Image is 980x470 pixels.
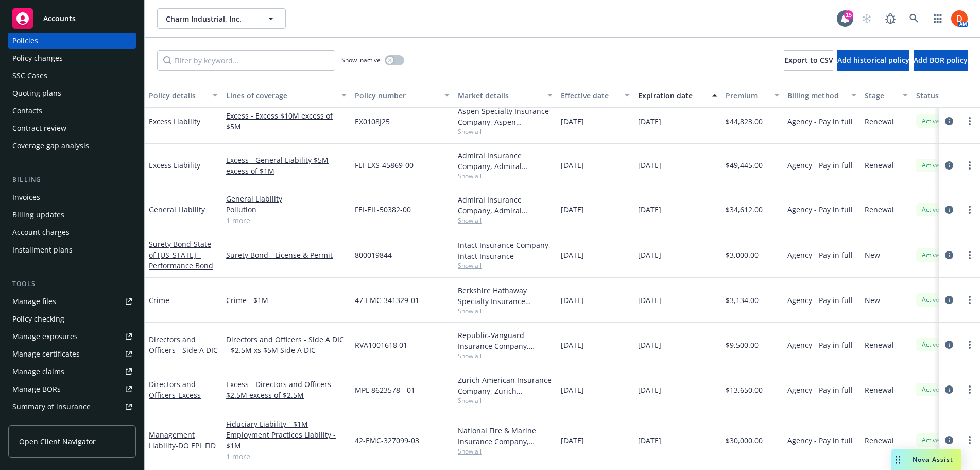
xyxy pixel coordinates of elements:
span: Open Client Navigator [19,436,96,447]
div: Tools [8,279,136,289]
span: Show all [458,447,553,456]
span: Agency - Pay in full [787,204,853,215]
a: Directors and Officers [149,379,201,400]
a: SSC Cases [8,68,136,84]
span: [DATE] [561,204,584,215]
a: circleInformation [943,383,955,396]
a: Coverage gap analysis [8,138,136,154]
a: Accounts [8,4,136,33]
a: General Liability [226,193,347,204]
div: Berkshire Hathaway Specialty Insurance Company, Berkshire Hathaway Specialty Insurance [458,285,553,307]
span: Agency - Pay in full [787,384,853,395]
span: $3,134.00 [726,295,759,306]
a: Excess - Excess $10M excess of $5M [226,110,347,132]
a: more [964,115,976,127]
span: Add historical policy [837,55,909,65]
span: Show all [458,396,553,405]
a: Surety Bond - License & Permit [226,249,347,260]
a: Contract review [8,120,136,137]
button: Billing method [783,83,861,108]
a: circleInformation [943,115,955,127]
span: Active [920,161,941,170]
button: Expiration date [634,83,721,108]
span: [DATE] [561,249,584,260]
div: Intact Insurance Company, Intact Insurance [458,240,553,261]
a: Manage certificates [8,346,136,362]
a: Manage claims [8,363,136,380]
a: Manage exposures [8,328,136,345]
a: Manage files [8,293,136,310]
a: General Liability [149,205,205,214]
div: Summary of insurance [12,398,91,415]
button: Charm Industrial, Inc. [157,8,286,29]
div: National Fire & Marine Insurance Company, Berkshire Hathaway Specialty Insurance [458,425,553,447]
img: photo [951,10,968,27]
a: Search [904,8,924,29]
span: Active [920,295,941,305]
a: more [964,249,976,261]
a: Billing updates [8,207,136,223]
a: circleInformation [943,204,955,216]
span: Active [920,116,941,126]
span: - State of [US_STATE] - Performance Bond [149,239,213,271]
div: Zurich American Insurance Company, Zurich Insurance Group [458,375,553,396]
a: Excess Liability [149,160,200,170]
a: Surety Bond [149,239,213,271]
span: $9,500.00 [726,340,759,350]
span: FEI-EIL-50382-00 [355,204,411,215]
a: 1 more [226,451,347,462]
div: Expiration date [638,90,706,101]
div: Market details [458,90,541,101]
button: Premium [721,83,783,108]
span: [DATE] [561,384,584,395]
div: Manage exposures [12,328,78,345]
div: Contract review [12,120,66,137]
div: Effective date [561,90,618,101]
span: New [865,295,880,306]
span: [DATE] [638,204,661,215]
div: Manage claims [12,363,64,380]
span: Show all [458,172,553,180]
a: Account charges [8,224,136,241]
a: Report a Bug [880,8,901,29]
a: Directors and Officers - Side A DIC [149,334,218,355]
span: Agency - Pay in full [787,249,853,260]
span: [DATE] [638,384,661,395]
span: [DATE] [561,435,584,446]
span: Active [920,250,941,260]
span: Renewal [865,435,894,446]
div: Policies [12,32,38,49]
span: [DATE] [638,116,661,127]
a: Quoting plans [8,85,136,102]
span: $13,650.00 [726,384,763,395]
span: Export to CSV [784,55,833,65]
span: Accounts [43,14,76,23]
span: $30,000.00 [726,435,763,446]
div: Stage [865,90,897,101]
a: circleInformation [943,249,955,261]
span: [DATE] [561,295,584,306]
span: 800019844 [355,249,392,260]
a: circleInformation [943,294,955,306]
span: Renewal [865,160,894,171]
span: Active [920,205,941,214]
button: Policy details [145,83,222,108]
button: Nova Assist [891,449,961,470]
div: Drag to move [891,449,904,470]
span: Show inactive [341,56,381,64]
button: Market details [454,83,557,108]
span: [DATE] [638,340,661,350]
a: Crime [149,295,169,305]
span: Renewal [865,384,894,395]
div: SSC Cases [12,68,47,84]
span: $3,000.00 [726,249,759,260]
span: Active [920,340,941,349]
a: Policy checking [8,311,136,327]
span: - DO EPL FID [176,441,216,450]
a: Management Liability [149,430,216,450]
span: - Excess [176,390,201,400]
span: Agency - Pay in full [787,295,853,306]
div: Manage BORs [12,381,61,397]
div: Installment plans [12,242,73,258]
a: Contacts [8,103,136,119]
